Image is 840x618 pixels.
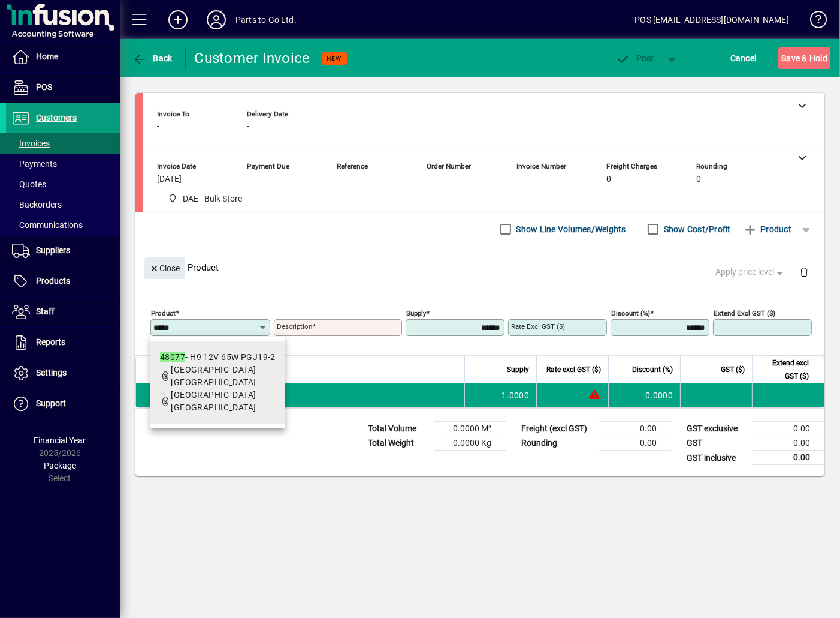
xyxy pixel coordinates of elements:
[681,451,753,466] td: GST inclusive
[150,341,285,424] mat-option: 48077 - H9 12V 65W PGJ19-2
[599,436,671,451] td: 0.00
[716,266,785,278] span: Apply price level
[36,368,67,377] span: Settings
[247,122,249,131] span: -
[36,398,66,408] span: Support
[120,47,186,69] app-page-header-button: Back
[171,390,261,412] span: [GEOGRAPHIC_DATA] - [GEOGRAPHIC_DATA]
[12,159,57,169] span: Payments
[44,461,76,470] span: Package
[327,55,342,62] span: NEW
[511,322,565,331] mat-label: Rate excl GST ($)
[362,422,434,436] td: Total Volume
[781,49,827,68] span: ave & Hold
[515,436,599,451] td: Rounding
[546,363,601,376] span: Rate excl GST ($)
[151,309,176,317] mat-label: Product
[608,383,680,407] td: 0.0000
[34,436,86,445] span: Financial Year
[163,191,247,206] span: DAE - Bulk Store
[727,47,760,69] button: Cancel
[157,122,159,131] span: -
[36,337,65,347] span: Reports
[6,194,120,215] a: Backorders
[247,175,249,184] span: -
[6,215,120,235] a: Communications
[6,154,120,174] a: Payments
[760,356,809,383] span: Extend excl GST ($)
[141,262,188,273] app-page-header-button: Close
[753,422,824,436] td: 0.00
[801,2,825,41] a: Knowledge Base
[12,200,62,209] span: Backorders
[6,174,120,194] a: Quotes
[661,223,731,235] label: Show Cost/Profit
[681,422,753,436] td: GST exclusive
[636,53,642,63] span: P
[778,47,830,69] button: Save & Hold
[516,175,519,184] span: -
[781,53,786,63] span: S
[714,309,775,317] mat-label: Extend excl GST ($)
[362,436,434,451] td: Total Weight
[6,297,120,327] a: Staff
[36,307,55,316] span: Staff
[195,49,310,68] div: Customer Invoice
[632,363,673,376] span: Discount (%)
[514,223,626,235] label: Show Line Volumes/Weights
[12,179,46,189] span: Quotes
[6,42,120,72] a: Home
[611,309,650,317] mat-label: Discount (%)
[36,82,52,92] span: POS
[6,73,120,103] a: POS
[681,436,753,451] td: GST
[790,266,818,277] app-page-header-button: Delete
[434,436,506,451] td: 0.0000 Kg
[235,10,297,29] div: Parts to Go Ltd.
[337,175,339,184] span: -
[160,352,185,362] em: 48077
[6,328,120,358] a: Reports
[277,322,312,331] mat-label: Description
[753,451,824,466] td: 0.00
[171,365,261,387] span: [GEOGRAPHIC_DATA] - [GEOGRAPHIC_DATA]
[515,422,599,436] td: Freight (excl GST)
[721,363,745,376] span: GST ($)
[6,266,120,296] a: Products
[507,363,529,376] span: Supply
[6,236,120,266] a: Suppliers
[160,351,276,364] div: - H9 12V 65W PGJ19-2
[730,49,757,68] span: Cancel
[434,422,506,436] td: 0.0000 M³
[609,47,660,69] button: Post
[615,53,654,63] span: ost
[157,175,182,184] span: [DATE]
[144,257,185,279] button: Close
[197,9,235,31] button: Profile
[149,259,180,278] span: Close
[6,133,120,154] a: Invoices
[135,245,824,289] div: Product
[753,436,824,451] td: 0.00
[36,276,70,286] span: Products
[502,389,530,401] span: 1.0000
[6,389,120,419] a: Support
[12,139,50,148] span: Invoices
[790,257,818,286] button: Delete
[132,53,173,63] span: Back
[696,175,701,184] span: 0
[6,358,120,388] a: Settings
[12,220,83,230] span: Communications
[599,422,671,436] td: 0.00
[634,10,789,29] div: POS [EMAIL_ADDRESS][DOMAIN_NAME]
[36,113,77,122] span: Customers
[36,245,70,255] span: Suppliers
[183,193,243,205] span: DAE - Bulk Store
[606,175,611,184] span: 0
[159,9,197,31] button: Add
[711,262,790,283] button: Apply price level
[406,309,426,317] mat-label: Supply
[36,52,58,61] span: Home
[129,47,176,69] button: Back
[427,175,429,184] span: -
